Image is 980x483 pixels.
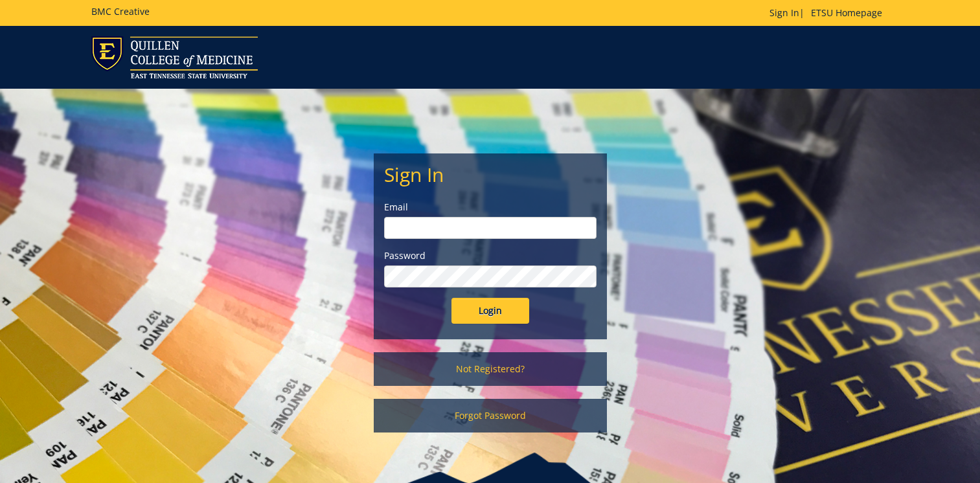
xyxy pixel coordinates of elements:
p: | [769,6,889,19]
a: Sign In [769,6,799,19]
img: ETSU logo [91,36,258,78]
input: Login [451,298,529,324]
h5: BMC Creative [91,6,150,16]
label: Email [384,201,597,214]
label: Password [384,249,597,262]
h2: Sign In [384,164,597,185]
a: ETSU Homepage [804,6,889,19]
a: Not Registered? [374,352,607,386]
a: Forgot Password [374,399,607,432]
